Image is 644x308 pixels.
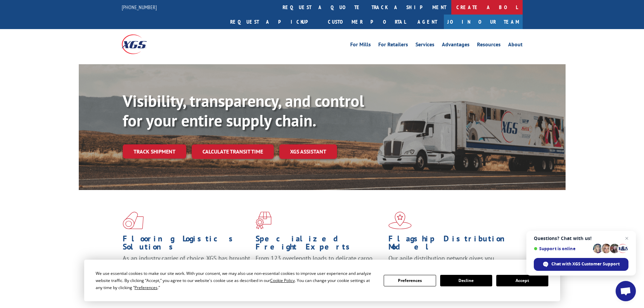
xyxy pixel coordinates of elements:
div: We use essential cookies to make our site work. With your consent, we may also use non-essential ... [96,270,376,291]
h1: Flagship Distribution Model [388,235,516,254]
img: xgs-icon-flagship-distribution-model-red [388,212,412,229]
a: Resources [477,42,501,49]
a: Customer Portal [323,15,411,29]
button: Decline [440,275,492,286]
a: Calculate transit time [192,144,274,159]
div: Cookie Consent Prompt [84,260,560,301]
p: From 123 overlength loads to delicate cargo, our experienced staff knows the best way to move you... [256,254,383,284]
div: Chat with XGS Customer Support [534,258,628,271]
span: Our agile distribution network gives you nationwide inventory management on demand. [388,254,513,270]
h1: Flooring Logistics Solutions [123,235,251,254]
a: About [508,42,523,49]
a: Services [415,42,434,49]
h1: Specialized Freight Experts [256,235,383,254]
img: xgs-icon-total-supply-chain-intelligence-red [123,212,144,229]
span: Questions? Chat with us! [534,236,628,241]
span: Close chat [623,234,631,242]
a: Track shipment [123,144,186,159]
img: xgs-icon-focused-on-flooring-red [256,212,271,229]
button: Preferences [384,275,436,286]
b: Visibility, transparency, and control for your entire supply chain. [123,90,364,131]
a: For Mills [350,42,371,49]
a: Agent [411,15,444,29]
span: Cookie Policy [270,278,295,283]
span: Preferences [135,285,158,290]
div: Open chat [616,281,636,301]
span: As an industry carrier of choice, XGS has brought innovation and dedication to flooring logistics... [123,254,250,278]
a: Request a pickup [225,15,323,29]
span: Chat with XGS Customer Support [551,261,620,267]
span: Support is online [534,246,591,251]
a: XGS ASSISTANT [279,144,337,159]
a: Advantages [442,42,470,49]
a: For Retailers [378,42,408,49]
button: Accept [496,275,548,286]
a: Join Our Team [444,15,523,29]
a: [PHONE_NUMBER] [122,4,157,10]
